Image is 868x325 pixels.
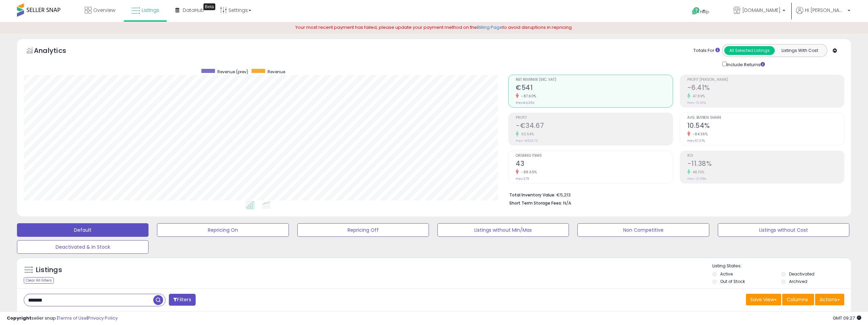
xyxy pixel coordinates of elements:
[142,7,159,14] span: Listings
[774,46,825,55] button: Listings With Cost
[477,24,502,31] a: Billing Page
[217,69,248,75] span: Revenue (prev)
[563,200,571,206] span: N/A
[720,271,733,277] label: Active
[833,315,861,321] span: 2025-08-18 09:27 GMT
[787,296,808,303] span: Columns
[509,192,555,198] b: Total Inventory Value:
[687,84,844,93] h2: -6.41%
[687,160,844,169] h2: -11.38%
[687,139,705,143] small: Prev: 67.37%
[519,170,537,175] small: -88.65%
[509,200,562,206] b: Short Term Storage Fees:
[509,190,839,198] li: €5,213
[690,170,705,175] small: 48.15%
[516,122,672,131] h2: -€34.67
[17,223,149,237] button: Default
[519,94,536,99] small: -87.60%
[516,116,672,120] span: Profit
[203,3,215,10] div: Tooltip anchor
[519,132,534,137] small: 93.54%
[577,223,709,237] button: Non Competitive
[789,279,807,284] label: Archived
[183,7,204,14] span: DataHub
[93,7,115,14] span: Overview
[295,24,573,31] span: Your most recent payment has failed, please update your payment method on the to avoid disruption...
[789,271,814,277] label: Deactivated
[687,2,723,22] a: Help
[693,47,720,54] div: Totals For
[7,315,118,322] div: seller snap | |
[724,46,775,55] button: All Selected Listings
[815,294,844,305] button: Actions
[516,177,529,181] small: Prev: 379
[687,78,844,82] span: Profit [PERSON_NAME]
[742,7,781,14] span: [DOMAIN_NAME]
[690,94,705,99] small: 47.89%
[169,294,195,306] button: Filters
[36,265,62,275] h5: Listings
[692,7,700,15] i: Get Help
[782,294,814,305] button: Columns
[437,223,569,237] button: Listings without Min/Max
[805,7,846,14] span: Hi [PERSON_NAME]
[24,277,54,284] div: Clear All Filters
[687,122,844,131] h2: 10.54%
[690,132,708,137] small: -84.36%
[516,78,672,82] span: Net Revenue (Exc. VAT)
[7,315,32,321] strong: Copyright
[516,84,672,93] h2: €541
[687,177,706,181] small: Prev: -21.95%
[268,69,285,75] span: Revenue
[516,101,534,105] small: Prev: €4,364
[34,46,79,57] h5: Analytics
[516,160,672,169] h2: 43
[687,154,844,158] span: ROI
[746,294,781,305] button: Save View
[516,139,538,143] small: Prev: -€536.73
[712,263,851,269] p: Listing States:
[88,315,118,321] a: Privacy Policy
[58,315,87,321] a: Terms of Use
[687,101,706,105] small: Prev: -12.30%
[516,154,672,158] span: Ordered Items
[700,9,709,15] span: Help
[687,116,844,120] span: Avg. Buybox Share
[157,223,289,237] button: Repricing On
[17,240,149,254] button: Deactivated & In Stock
[796,7,850,22] a: Hi [PERSON_NAME]
[717,60,773,68] div: Include Returns
[297,223,429,237] button: Repricing Off
[720,279,745,284] label: Out of Stock
[718,223,849,237] button: Listings without Cost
